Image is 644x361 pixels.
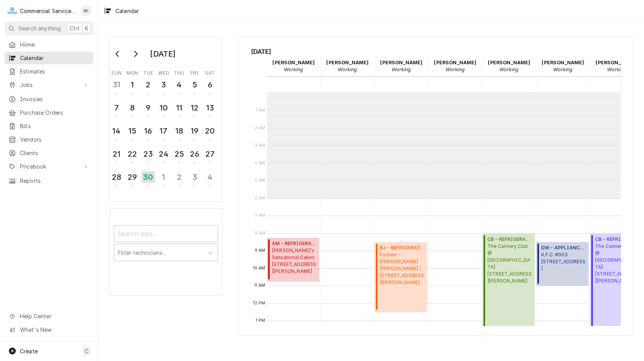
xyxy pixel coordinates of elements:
[553,67,572,72] em: Working
[156,67,171,77] th: Wednesday
[5,310,93,323] a: Go to Help Center
[272,240,317,247] span: AM - REFRIGERATION ( Past Due )
[109,208,222,295] div: Calendar Filters
[607,67,626,72] em: Working
[109,37,222,202] div: Calendar Day Picker
[267,238,320,282] div: [Service] AM - REFRIGERATION Layer's Sensational Cakes 9 Soledad Dr. STE A, Monterey, CA 93940 ID...
[253,142,267,149] span: 3 AM
[158,148,170,160] div: 24
[110,102,122,114] div: 7
[126,148,138,160] div: 22
[5,38,93,51] a: Home
[541,251,586,272] span: K.F.C. #003 [STREET_ADDRESS]
[375,242,427,312] div: BJ - REFRIGERATION(Upcoming)Fosters - [PERSON_NAME][PERSON_NAME] / [STREET_ADDRESS][PERSON_NAME]
[204,148,216,160] div: 27
[20,149,90,157] span: Clients
[70,24,80,32] span: Ctrl
[251,300,267,306] span: 12 PM
[7,5,18,16] div: C
[109,67,124,77] th: Sunday
[5,133,93,146] a: Vendors
[267,238,320,282] div: AM - REFRIGERATION(Past Due)[PERSON_NAME]'s Sensational Cakes[STREET_ADDRESS][PERSON_NAME]
[434,60,476,65] strong: [PERSON_NAME]
[189,125,200,137] div: 19
[326,60,369,65] strong: [PERSON_NAME]
[126,79,138,90] div: 1
[499,67,519,72] em: Working
[595,243,640,284] span: The Cannery Club @ [GEOGRAPHIC_DATA] [STREET_ADDRESS][PERSON_NAME]
[252,282,267,289] span: 11 AM
[20,162,78,170] span: Pricebook
[81,5,92,16] div: BK
[81,5,92,16] div: Brian Key's Avatar
[482,234,535,339] div: [Service] CB - REFRIGERATION The Cannery Club @ Twin Oaks 2070 McClellan St, Hollister, CA 95023 ...
[20,135,90,144] span: Vendors
[204,171,216,183] div: 4
[20,348,38,354] span: Create
[20,54,90,62] span: Calendar
[284,67,303,72] em: Working
[110,125,122,137] div: 14
[142,125,154,137] div: 16
[142,102,154,114] div: 9
[536,57,590,76] div: David Waite - Working
[375,242,427,312] div: [Service] BJ - REFRIGERATION Fosters - Hollister Foster's - Hollister / 441 Tres Pinos Rd., Holli...
[5,93,93,105] a: Invoices
[239,37,633,336] div: Calendar Calendar
[158,102,170,114] div: 10
[204,102,216,114] div: 13
[158,79,170,90] div: 3
[110,48,125,60] button: Go to previous month
[140,67,156,77] th: Tuesday
[5,323,93,336] a: Go to What's New
[18,24,61,32] span: Search anything
[536,242,589,286] div: [Service] DW - APPLIANCE K.F.C. #003 1175 Fremont Blvd., Seaside, CA 93955 ID: JOB-9733 Status: U...
[187,67,202,77] th: Friday
[114,218,218,269] div: Calendar Filters
[253,177,267,184] span: 5 AM
[429,57,482,76] div: Brian Key - Working
[142,148,154,160] div: 23
[20,40,90,48] span: Home
[253,160,267,166] span: 4 AM
[20,109,90,117] span: Purchase Orders
[189,79,200,90] div: 5
[272,247,317,275] span: [PERSON_NAME]'s Sensational Cakes [STREET_ADDRESS][PERSON_NAME]
[85,24,88,32] span: K
[596,60,638,65] strong: [PERSON_NAME]
[20,312,89,320] span: Help Center
[5,106,93,119] a: Purchase Orders
[380,244,425,251] span: BJ - REFRIGERATION ( Upcoming )
[5,22,93,35] button: Search anythingCtrlK
[380,60,422,65] strong: [PERSON_NAME]
[20,7,77,15] div: Commercial Service Co.
[126,171,138,183] div: 29
[536,242,589,286] div: DW - APPLIANCE(Upcoming)K.F.C. #003[STREET_ADDRESS]
[392,67,411,72] em: Working
[173,171,185,183] div: 2
[542,60,584,65] strong: [PERSON_NAME]
[253,125,267,131] span: 2 AM
[124,67,140,77] th: Monday
[251,47,621,57] span: [DATE]
[158,171,170,183] div: 1
[189,148,200,160] div: 26
[110,79,122,90] div: 31
[375,57,429,76] div: Brandon Johnson - Working
[20,81,78,89] span: Jobs
[595,236,640,243] span: CB - REFRIGERATION ( Active )
[5,174,93,187] a: Reports
[7,5,18,16] div: Commercial Service Co.'s Avatar
[541,244,586,251] span: DW - APPLIANCE ( Upcoming )
[590,234,643,339] div: CB - REFRIGERATION(Active)The Cannery Club @ [GEOGRAPHIC_DATA][STREET_ADDRESS][PERSON_NAME]
[445,67,465,72] em: Working
[487,236,532,243] span: CB - REFRIGERATION ( Active )
[173,79,185,90] div: 4
[189,171,200,183] div: 3
[254,107,267,114] span: 1 AM
[253,195,267,201] span: 6 AM
[204,125,216,137] div: 20
[126,125,138,137] div: 15
[487,243,532,284] span: The Cannery Club @ [GEOGRAPHIC_DATA] [STREET_ADDRESS][PERSON_NAME]
[267,57,321,76] div: Audie Murphy - Working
